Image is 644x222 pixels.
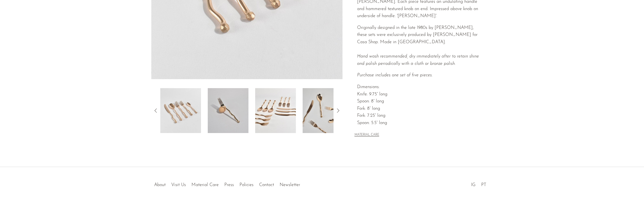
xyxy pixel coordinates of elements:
ul: Quick links [151,178,303,189]
img: Bronze Sphere 5-Piece Flatware Set [160,88,201,133]
p: Dimensions: Knife: 9.75” long Spoon: 8” long Fork: 8” long Fork: 7.25” long Spoon: 5.5” long [357,84,481,127]
img: Bronze Sphere 5-Piece Flatware Set [208,88,248,133]
i: Purchase includes one set of five pieces. [357,73,433,77]
a: Contact [259,183,274,187]
em: Hand wash recommended, dry immediately after to retain shine and polish periodically with a cloth... [357,54,479,66]
img: Bronze Sphere 5-Piece Flatware Set [303,88,343,133]
a: IG [471,183,476,187]
button: MATERIAL CARE [355,133,379,137]
ul: Social Medias [468,178,489,189]
a: Press [224,183,234,187]
a: Policies [239,183,254,187]
img: Bronze Sphere 5-Piece Flatware Set [255,88,296,133]
a: PT [481,183,486,187]
a: Visit Us [171,183,186,187]
a: Material Care [191,183,219,187]
span: Originally designed in the late 1980s by [PERSON_NAME], these sets were exclusively produced by [... [357,26,478,44]
a: About [154,183,166,187]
